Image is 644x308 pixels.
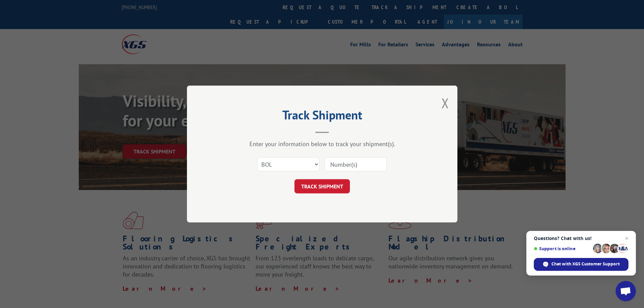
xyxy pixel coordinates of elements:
span: Chat with XGS Customer Support [551,261,620,267]
span: Questions? Chat with us! [534,236,628,241]
h2: Track Shipment [221,110,424,123]
button: TRACK SHIPMENT [294,179,350,193]
input: Number(s) [325,157,387,171]
span: Support is online [534,246,591,251]
span: Chat with XGS Customer Support [534,258,628,271]
button: Close modal [442,94,449,112]
a: Open chat [616,281,636,301]
div: Enter your information below to track your shipment(s). [221,140,424,148]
